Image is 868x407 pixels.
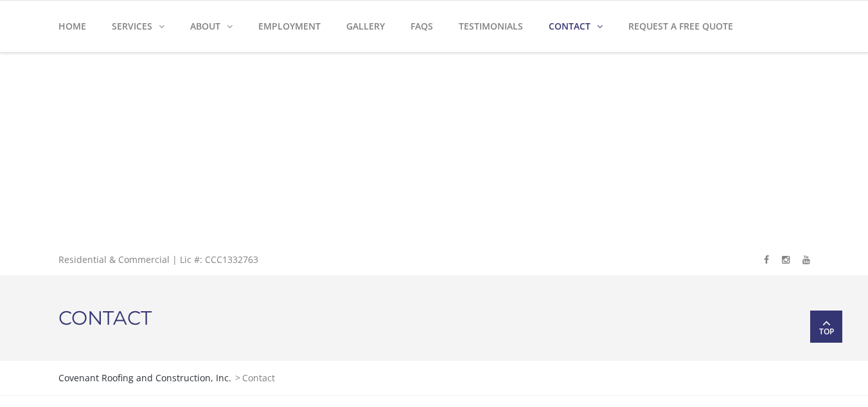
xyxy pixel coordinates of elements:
strong: FAQs [411,20,433,32]
h1: Contact [58,294,810,341]
a: Gallery [333,1,398,52]
a: Employment [245,1,333,52]
div: > [58,370,810,386]
strong: Request a Free Quote [628,20,733,32]
a: Testimonials [446,1,536,52]
strong: Gallery [346,20,385,32]
a: Home [58,1,99,52]
a: Request a Free Quote [616,1,746,52]
a: Services [99,1,177,52]
a: Contact [536,1,616,52]
strong: Services [112,20,152,32]
strong: Home [58,20,86,32]
a: Covenant Roofing and Construction, Inc. [58,372,233,384]
a: FAQs [398,1,446,52]
a: About [177,1,245,52]
a: Top [810,311,842,343]
span: Covenant Roofing and Construction, Inc. [58,372,231,384]
strong: Contact [549,20,590,32]
div: Residential & Commercial | Lic #: CCC1332763 [58,244,258,275]
span: Top [810,325,842,338]
strong: Testimonials [459,20,523,32]
strong: Employment [258,20,321,32]
span: Contact [242,372,275,384]
strong: About [190,20,220,32]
